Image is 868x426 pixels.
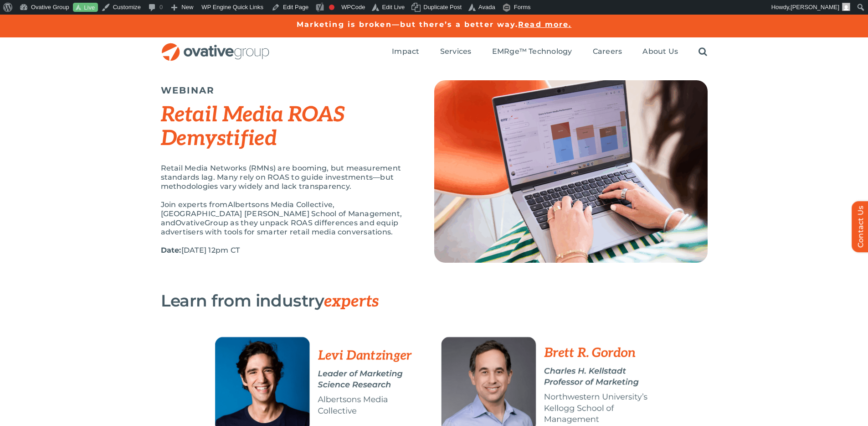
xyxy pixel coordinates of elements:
[161,164,411,191] p: Retail Media Networks (RMNs) are booming, but measurement standards lag. Many rely on ROAS to gui...
[440,47,472,57] a: Services
[593,47,622,57] a: Careers
[175,218,205,227] span: Ovative
[161,246,181,255] strong: Date:
[161,85,411,96] h5: WEBINAR
[392,47,419,57] a: Impact
[297,20,519,29] a: Marketing is broken—but there’s a better way.
[434,80,708,263] img: Top Image (2)
[440,47,472,56] span: Services
[791,4,839,10] span: [PERSON_NAME]
[518,20,571,29] a: Read more.
[392,47,419,56] span: Impact
[161,246,411,255] p: [DATE] 12pm CT
[161,291,662,311] h3: Learn from industry
[161,218,399,236] span: Group as they unpack ROAS differences and equip advertisers with tools for smarter retail media c...
[73,3,98,12] a: Live
[161,102,345,151] em: Retail Media ROAS Demystified
[642,47,678,57] a: About Us
[699,47,707,57] a: Search
[324,291,379,312] span: experts
[161,200,411,237] p: Join experts from
[161,42,270,51] a: OG_Full_horizontal_RGB
[392,37,707,67] nav: Menu
[161,200,402,227] span: Albertsons Media Collective, [GEOGRAPHIC_DATA] [PERSON_NAME] School of Management, and
[642,47,678,56] span: About Us
[492,47,572,56] span: EMRge™ Technology
[492,47,572,57] a: EMRge™ Technology
[329,5,334,10] div: Focus keyphrase not set
[593,47,622,56] span: Careers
